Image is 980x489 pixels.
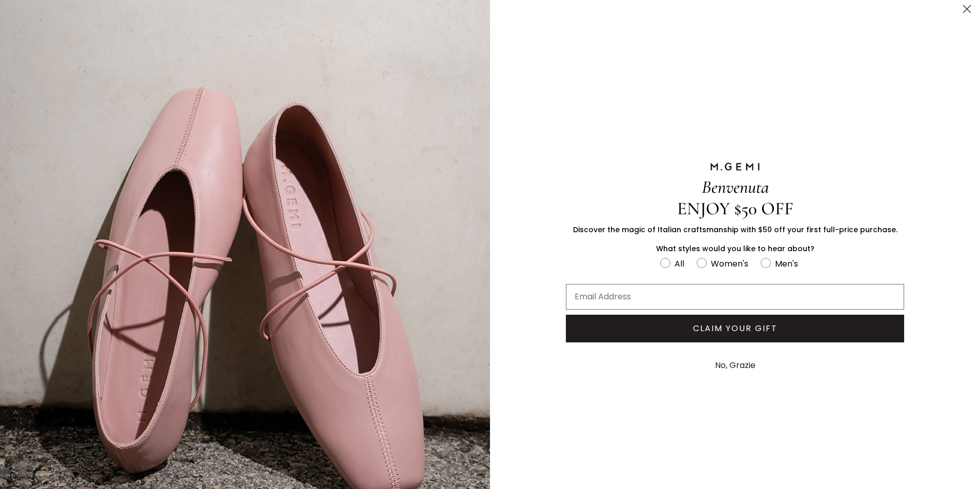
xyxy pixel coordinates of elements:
[702,176,769,198] span: Benvenuta
[573,225,897,235] span: Discover the magic of Italian craftsmanship with $50 off your first full-price purchase.
[775,257,798,270] div: Men's
[677,198,793,219] span: ENJOY $50 OFF
[710,353,761,378] button: No, Grazie
[711,257,748,270] div: Women's
[709,162,761,171] img: M.GEMI
[566,315,904,342] button: CLAIM YOUR GIFT
[566,284,904,310] input: Email Address
[675,257,684,270] div: All
[656,243,814,254] span: What styles would you like to hear about?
